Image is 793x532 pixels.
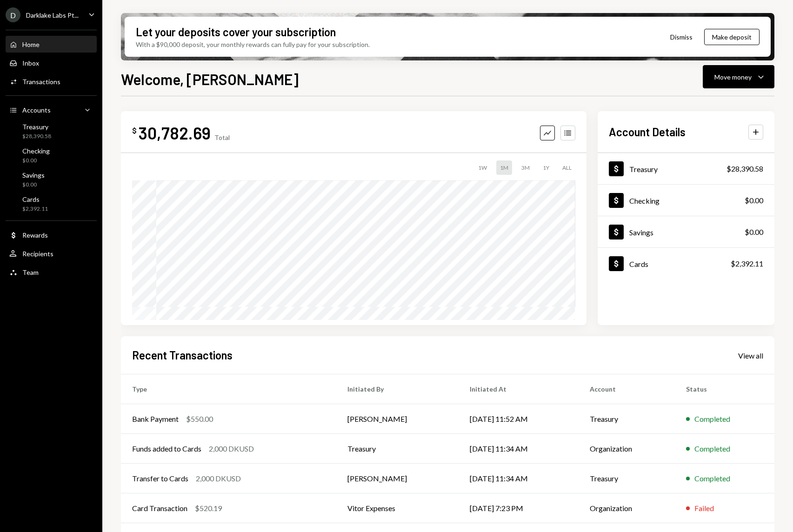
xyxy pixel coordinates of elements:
[22,147,50,155] div: Checking
[22,205,48,213] div: $2,392.11
[132,413,179,425] div: Bank Payment
[6,36,97,53] a: Home
[132,347,233,363] h2: Recent Transactions
[214,133,230,141] div: Total
[136,24,336,40] div: Let your deposits cover your subscription
[598,185,774,216] a: Checking$0.00
[22,268,39,276] div: Team
[579,404,675,434] td: Treasury
[6,73,97,90] a: Transactions
[22,133,51,140] div: $28,390.58
[139,122,211,143] div: 30,782.69
[6,168,97,191] a: Savings$0.00
[496,160,512,175] div: 1M
[209,443,254,454] div: 2,000 DKUSD
[6,245,97,262] a: Recipients
[22,171,45,179] div: Savings
[598,216,774,247] a: Savings$0.00
[459,493,579,523] td: [DATE] 7:23 PM
[22,78,60,86] div: Transactions
[22,123,51,131] div: Treasury
[459,404,579,434] td: [DATE] 11:52 AM
[629,259,648,268] div: Cards
[598,248,774,279] a: Cards$2,392.11
[336,464,459,493] td: [PERSON_NAME]
[539,160,553,175] div: 1Y
[196,473,241,484] div: 2,000 DKUSD
[629,165,658,173] div: Treasury
[132,126,137,135] div: $
[659,26,704,48] button: Dismiss
[26,11,79,19] div: Darklake Labs Pt...
[694,443,730,454] div: Completed
[22,157,50,165] div: $0.00
[22,181,45,189] div: $0.00
[22,250,53,258] div: Recipients
[22,231,48,239] div: Rewards
[6,226,97,243] a: Rewards
[22,59,39,67] div: Inbox
[6,264,97,280] a: Team
[579,464,675,493] td: Treasury
[336,404,459,434] td: [PERSON_NAME]
[22,106,51,114] div: Accounts
[132,503,187,514] div: Card Transaction
[738,351,763,360] div: View all
[518,160,533,175] div: 3M
[579,374,675,404] th: Account
[714,72,752,82] div: Move money
[609,124,686,140] h2: Account Details
[579,434,675,464] td: Organization
[132,473,188,484] div: Transfer to Cards
[132,443,201,454] div: Funds added to Cards
[22,40,40,48] div: Home
[336,434,459,464] td: Treasury
[186,413,213,425] div: $550.00
[738,350,763,360] a: View all
[6,101,97,118] a: Accounts
[136,40,370,49] div: With a $90,000 deposit, your monthly rewards can fully pay for your subscription.
[726,163,763,174] div: $28,390.58
[474,160,491,175] div: 1W
[629,228,653,237] div: Savings
[6,193,97,215] a: Cards$2,392.11
[336,374,459,404] th: Initiated By
[121,374,336,404] th: Type
[459,374,579,404] th: Initiated At
[459,464,579,493] td: [DATE] 11:34 AM
[336,493,459,523] td: Vitor Expenses
[6,7,20,22] div: D
[121,70,299,88] h1: Welcome, [PERSON_NAME]
[598,153,774,184] a: Treasury$28,390.58
[694,413,730,425] div: Completed
[579,493,675,523] td: Organization
[704,29,760,45] button: Make deposit
[6,120,97,142] a: Treasury$28,390.58
[22,195,48,203] div: Cards
[559,160,575,175] div: ALL
[694,473,730,484] div: Completed
[731,258,763,269] div: $2,392.11
[675,374,774,404] th: Status
[694,503,714,514] div: Failed
[459,434,579,464] td: [DATE] 11:34 AM
[745,195,763,206] div: $0.00
[703,65,774,88] button: Move money
[6,54,97,71] a: Inbox
[629,196,660,205] div: Checking
[6,144,97,166] a: Checking$0.00
[745,226,763,238] div: $0.00
[195,503,222,514] div: $520.19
